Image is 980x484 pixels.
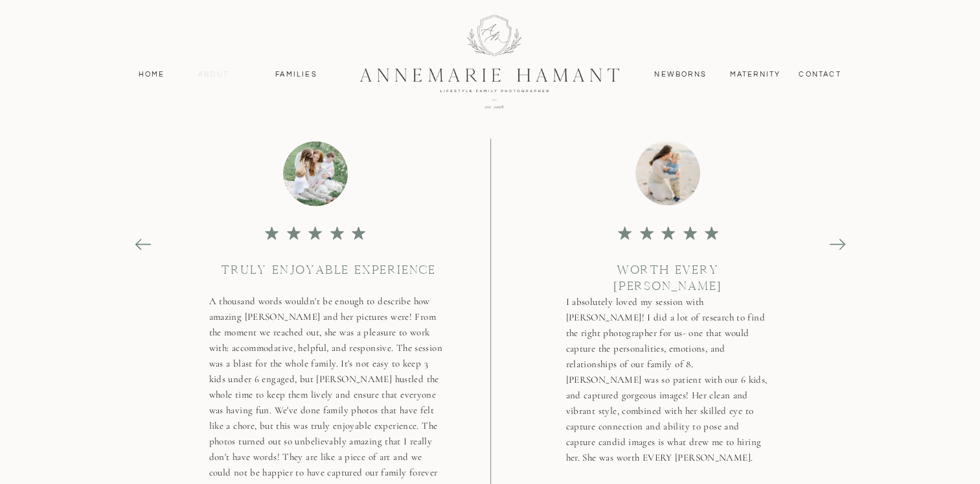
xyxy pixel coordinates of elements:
[566,294,770,370] p: I absolutely loved my session with [PERSON_NAME]! I did a lot of research to find the right photo...
[565,262,770,276] p: worth every [PERSON_NAME]
[268,69,326,80] a: Families
[133,69,171,80] a: Home
[650,69,712,80] a: Newborns
[213,262,444,276] p: truly enjoyable Experience
[792,69,849,80] a: contact
[195,69,233,80] a: About
[730,69,780,80] a: MAternity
